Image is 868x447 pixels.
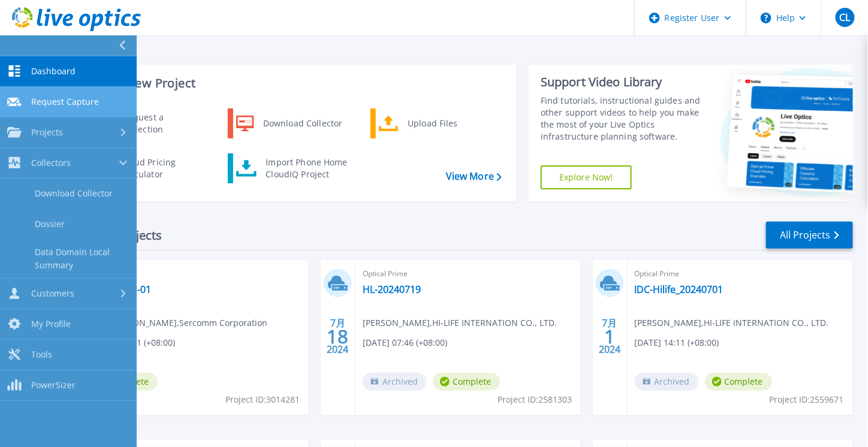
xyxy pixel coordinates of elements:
[85,77,501,90] h3: Start a New Project
[31,66,76,77] span: Dashboard
[116,156,204,180] div: Cloud Pricing Calculator
[363,373,427,391] span: Archived
[839,13,850,22] span: CL
[31,96,99,107] span: Request Capture
[363,316,557,330] span: [PERSON_NAME] , HI-LIFE INTERNATION CO., LTD.
[225,393,300,406] span: Project ID: 3014281
[117,111,204,135] div: Request a Collection
[635,336,719,349] span: [DATE] 14:11 (+08:00)
[598,315,621,358] div: 7月 2024
[770,393,844,406] span: Project ID: 2559671
[85,108,207,138] a: Request a Collection
[91,267,302,280] span: Optical Prime
[433,373,500,391] span: Complete
[228,108,351,138] a: Download Collector
[541,95,703,143] div: Find tutorials, instructional guides and other support videos to help you make the most of your L...
[604,331,615,342] span: 1
[327,331,348,342] span: 18
[31,288,74,299] span: Customers
[635,373,699,391] span: Archived
[635,316,829,330] span: [PERSON_NAME] , HI-LIFE INTERNATION CO., LTD.
[363,283,421,295] a: HL-20240719
[31,319,71,330] span: My Profile
[402,111,490,135] div: Upload Files
[363,336,447,349] span: [DATE] 07:46 (+08:00)
[498,393,572,406] span: Project ID: 2581303
[446,171,502,182] a: View More
[635,283,724,295] a: IDC-Hilife_20240701
[370,108,493,138] a: Upload Files
[705,373,772,391] span: Complete
[635,267,846,280] span: Optical Prime
[766,222,853,249] a: All Projects
[326,315,349,358] div: 7月 2024
[31,158,71,168] span: Collectors
[85,153,207,183] a: Cloud Pricing Calculator
[541,74,703,90] div: Support Video Library
[541,165,632,189] a: Explore Now!
[91,316,267,330] span: 傳豪 [PERSON_NAME] , Sercomm Corporation
[31,380,76,391] span: PowerSizer
[31,349,52,360] span: Tools
[257,111,348,135] div: Download Collector
[260,156,353,180] div: Import Phone Home CloudIQ Project
[31,127,63,138] span: Projects
[363,267,574,280] span: Optical Prime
